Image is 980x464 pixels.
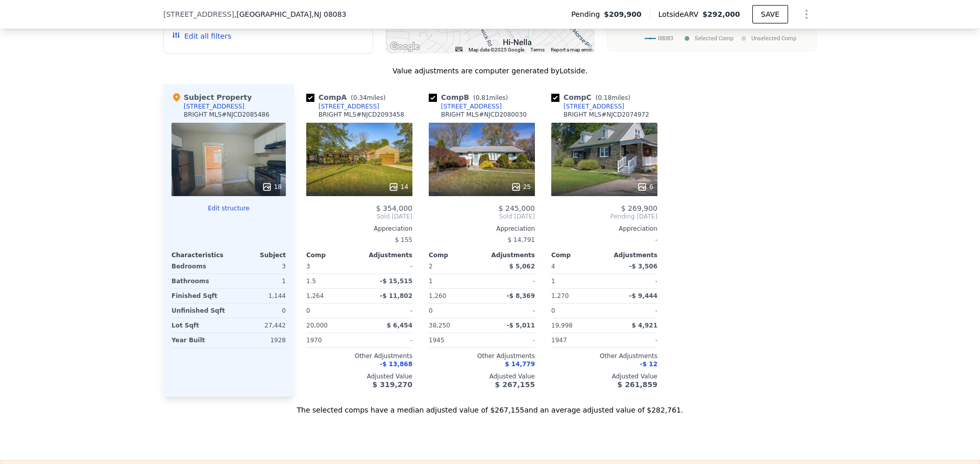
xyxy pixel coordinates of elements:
div: - [551,233,657,247]
div: [STREET_ADDRESS] [184,102,244,111]
div: Appreciation [429,225,535,233]
span: -$ 3,506 [629,263,657,270]
div: BRIGHT MLS # NJCD2085486 [184,111,269,119]
span: -$ 9,444 [629,292,657,299]
a: Open this area in Google Maps (opens a new window) [388,40,422,53]
div: Adjustments [482,251,535,259]
div: BRIGHT MLS # NJCD2093458 [318,111,404,119]
span: ( miles) [592,94,634,101]
span: Map data ©2025 Google [469,47,524,52]
div: Adjusted Value [429,372,535,380]
span: 19,998 [551,322,573,329]
span: $ 6,454 [387,322,412,329]
div: Subject Property [171,92,252,102]
a: [STREET_ADDRESS] [306,102,379,111]
span: Sold [DATE] [306,212,412,221]
text: 08083 [658,35,673,42]
div: Year Built [171,333,227,347]
span: 38,250 [429,322,450,329]
div: 0 [231,304,286,318]
span: $292,000 [702,10,740,18]
div: [STREET_ADDRESS] [318,102,379,111]
div: 3 [231,259,286,274]
button: Show Options [796,4,817,24]
span: ( miles) [469,94,512,101]
span: 4 [551,263,555,270]
div: 1 [429,274,480,288]
div: Unfinished Sqft [171,304,227,318]
span: $ 319,270 [373,380,412,389]
span: -$ 11,802 [380,292,412,299]
div: - [606,274,657,288]
span: 1,264 [306,292,324,299]
span: $ 4,921 [632,322,657,329]
div: Comp B [429,92,512,102]
div: Other Adjustments [306,352,412,360]
span: -$ 13,868 [380,361,412,368]
span: $ 261,859 [618,380,657,389]
span: -$ 5,011 [507,322,535,329]
span: , [GEOGRAPHIC_DATA] [234,9,347,19]
div: 14 [388,182,408,192]
span: 20,000 [306,322,328,329]
div: Other Adjustments [551,352,657,360]
div: BRIGHT MLS # NJCD2080030 [441,111,527,119]
span: 0.81 [476,94,489,101]
div: BRIGHT MLS # NJCD2074972 [563,111,649,119]
text: Unselected Comp [751,35,796,42]
div: - [361,304,412,318]
span: Sold [DATE] [429,212,535,221]
img: Google [388,40,422,53]
span: $209,900 [604,9,642,19]
span: $ 269,900 [621,204,657,212]
span: $ 354,000 [376,204,412,212]
div: Subject [229,251,286,259]
div: Appreciation [551,225,657,233]
button: Edit all filters [172,31,231,41]
div: - [484,333,535,347]
div: - [606,304,657,318]
span: $ 155 [395,236,412,243]
div: 1,144 [231,289,286,303]
div: Value adjustments are computer generated by Lotside . [163,66,817,76]
div: Comp [429,251,482,259]
span: $ 5,062 [509,263,535,270]
div: Comp [306,251,359,259]
span: 2 [429,263,433,270]
a: [STREET_ADDRESS] [551,102,624,111]
span: $ 14,791 [508,236,535,243]
a: [STREET_ADDRESS] [429,102,502,111]
div: Appreciation [306,225,412,233]
span: 0.34 [353,94,367,101]
button: SAVE [752,5,788,23]
span: -$ 15,515 [380,278,412,285]
div: Lot Sqft [171,318,227,333]
div: 25 [511,182,531,192]
span: 1,260 [429,292,446,299]
div: - [484,274,535,288]
div: Bathrooms [171,274,227,288]
div: 18 [262,182,282,192]
span: 0 [429,307,433,314]
div: Adjusted Value [551,372,657,380]
span: $ 245,000 [499,204,535,212]
div: 27,442 [231,318,286,333]
div: - [361,259,412,274]
div: 1945 [429,333,480,347]
div: Finished Sqft [171,289,227,303]
span: -$ 12 [640,361,657,368]
div: Comp [551,251,604,259]
span: Pending [571,9,604,19]
div: 1947 [551,333,602,347]
div: - [484,304,535,318]
div: - [361,333,412,347]
button: Keyboard shortcuts [455,47,462,51]
a: Terms (opens in new tab) [530,47,545,52]
div: [STREET_ADDRESS] [441,102,502,111]
span: $ 267,155 [495,380,535,389]
div: Comp C [551,92,634,102]
span: Lotside ARV [658,9,702,19]
div: Comp A [306,92,389,102]
span: 1,270 [551,292,569,299]
span: 0 [551,307,555,314]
